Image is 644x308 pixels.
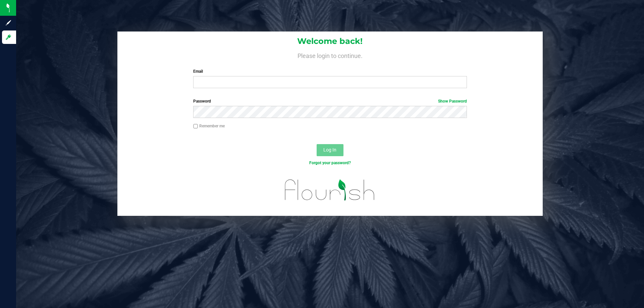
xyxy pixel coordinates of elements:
[438,99,467,104] a: Show Password
[277,173,383,207] img: flourish_logo.svg
[117,51,543,59] h4: Please login to continue.
[193,124,198,129] input: Remember me
[193,99,211,104] span: Password
[193,123,225,129] label: Remember me
[117,37,543,46] h1: Welcome back!
[193,68,467,74] label: Email
[5,34,12,41] inline-svg: Log in
[309,161,351,165] a: Forgot your password?
[317,144,343,156] button: Log In
[5,19,12,26] inline-svg: Sign up
[323,147,336,152] span: Log In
